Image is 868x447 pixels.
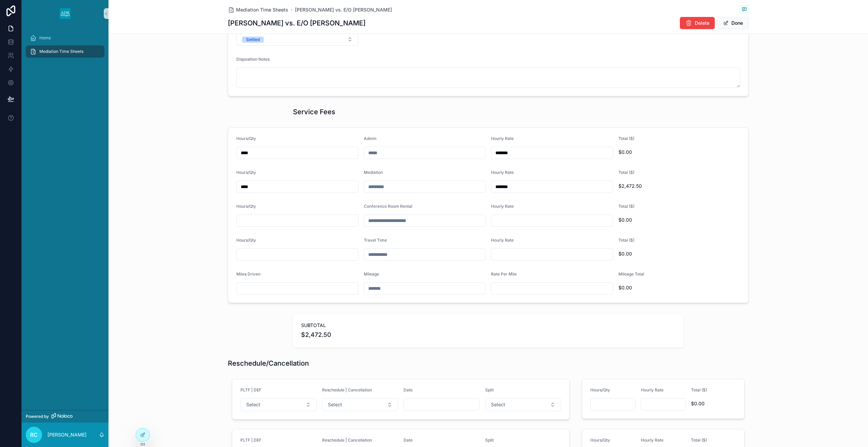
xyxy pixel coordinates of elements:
[364,170,383,175] span: Mediation
[491,271,517,277] span: Rate Per Mile
[30,431,38,439] span: RC
[618,238,634,243] span: Total ($)
[26,414,49,419] span: Powered by
[491,204,514,209] span: Hourly Rate
[485,387,494,392] span: Split
[236,136,256,141] span: Hours/Qty
[322,387,372,392] span: Reschedule | Cancellation
[491,401,505,408] span: Select
[491,170,514,175] span: Hourly Rate
[228,6,288,13] a: Mediation Time Sheets
[240,387,261,392] span: PLTF | DEF
[717,17,749,29] button: Done
[22,27,108,66] div: scrollable content
[491,238,514,243] span: Hourly Rate
[240,438,261,443] span: PLTF | DEF
[236,271,260,277] span: Miles Driven
[295,6,392,13] a: [PERSON_NAME] vs. E/O [PERSON_NAME]
[590,387,610,392] span: Hours/Qty
[691,387,707,392] span: Total ($)
[236,57,270,62] span: Disposition Notes
[26,32,104,44] a: Home
[590,438,610,443] span: Hours/Qty
[26,45,104,58] a: Mediation Time Sheets
[618,284,741,291] span: $0.00
[618,271,644,277] span: Mileage Total
[691,438,707,443] span: Total ($)
[403,387,413,392] span: Date
[293,107,335,117] h1: Service Fees
[680,17,715,29] button: Delete
[246,401,260,408] span: Select
[618,149,741,156] span: $0.00
[641,387,664,392] span: Hourly Rate
[403,438,413,443] span: Date
[364,271,379,277] span: Mileage
[618,217,741,223] span: $0.00
[236,238,256,243] span: Hours/Qty
[485,398,561,411] button: Select Button
[618,136,634,141] span: Total ($)
[485,438,494,443] span: Split
[236,204,256,209] span: Hours/Qty
[691,400,736,407] span: $0.00
[236,170,256,175] span: Hours/Qty
[322,398,398,411] button: Select Button
[328,401,342,408] span: Select
[695,20,709,26] span: Delete
[228,359,309,368] h1: Reschedule/Cancellation
[618,170,634,175] span: Total ($)
[364,238,387,243] span: Travel Time
[228,18,366,28] h1: [PERSON_NAME] vs. E/O [PERSON_NAME]
[618,183,741,189] span: $2,472.50
[301,322,675,329] span: SUBTOTAL
[491,136,514,141] span: Hourly Rate
[60,8,71,19] img: App logo
[236,33,358,46] button: Select Button
[364,136,376,141] span: Admin
[641,438,664,443] span: Hourly Rate
[47,431,86,438] p: [PERSON_NAME]
[301,330,675,340] span: $2,472.50
[618,204,634,209] span: Total ($)
[22,410,108,423] a: Powered by
[236,6,288,13] span: Mediation Time Sheets
[246,37,260,43] div: Settled
[39,35,51,41] span: Home
[240,398,317,411] button: Select Button
[618,250,741,257] span: $0.00
[39,49,83,54] span: Mediation Time Sheets
[364,204,412,209] span: Conference Room Rental
[322,438,372,443] span: Reschedule | Cancellation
